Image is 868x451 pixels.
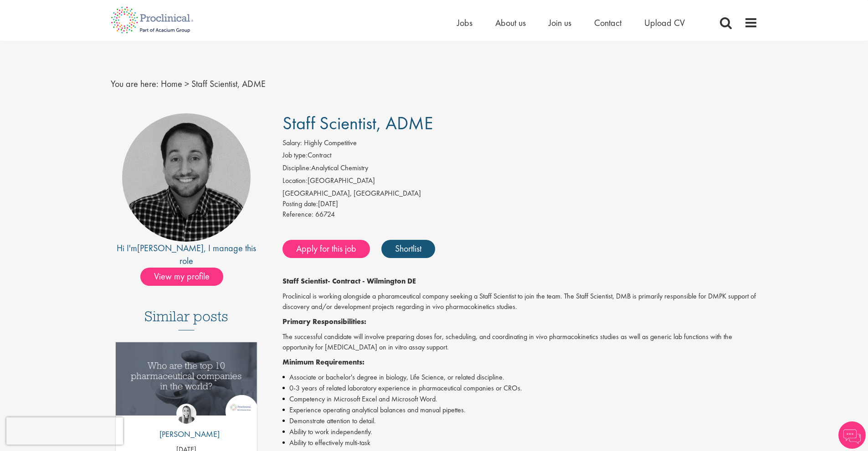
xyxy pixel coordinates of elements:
a: Upload CV [644,17,685,29]
p: The successful candidate will involve preparing doses for, scheduling, and coordinating in vivo p... [282,332,758,353]
label: Job type: [282,150,308,161]
strong: - Contract - Wilmington DE [328,276,416,286]
a: Link to a post [116,342,257,423]
a: About us [495,17,526,29]
strong: Minimum Requirements: [282,357,365,367]
img: Top 10 pharmaceutical companies in the world 2025 [116,342,257,416]
span: View my profile [140,268,223,286]
h3: Similar posts [144,309,228,330]
div: [DATE] [282,199,758,209]
img: Chatbot [838,421,866,449]
span: Posting date: [282,199,318,208]
a: Hannah Burke [PERSON_NAME] [153,404,220,445]
li: Ability to work independently. [282,426,758,437]
li: Experience operating analytical balances and manual pipettes. [282,405,758,416]
iframe: reCAPTCHA [6,417,123,445]
label: Discipline: [282,163,311,173]
img: Hannah Burke [176,404,196,424]
a: Apply for this job [282,240,370,258]
a: View my profile [140,269,232,281]
a: Join us [549,17,571,29]
strong: Staff Scientist [282,276,328,286]
a: [PERSON_NAME] [137,242,204,254]
p: Proclinical is working alongside a pharamceutical company seeking a Staff Scientist to join the t... [282,291,758,312]
div: [GEOGRAPHIC_DATA], [GEOGRAPHIC_DATA] [282,188,758,199]
li: 0-3 years of related laboratory experience in pharmaceutical companies or CROs. [282,383,758,394]
span: Highly Competitive [304,138,357,147]
span: You are here: [111,78,159,90]
span: Staff Scientist, ADME [191,78,266,90]
span: 66724 [315,209,335,219]
a: Shortlist [381,240,435,258]
a: Jobs [457,17,473,29]
img: imeage of recruiter Mike Raletz [122,113,251,242]
li: Competency in Microsoft Excel and Microsoft Word. [282,394,758,405]
label: Salary: [282,138,302,148]
label: Location: [282,176,308,186]
li: Contract [282,150,758,163]
li: [GEOGRAPHIC_DATA] [282,176,758,188]
strong: Primary Responsibilities: [282,317,366,326]
li: Associate or bachelor's degree in biology, Life Science, or related discipline. [282,372,758,383]
span: Staff Scientist, ADME [282,111,433,135]
li: Ability to effectively multi-task [282,437,758,448]
li: Demonstrate attention to detail. [282,416,758,426]
span: > [185,78,189,90]
a: breadcrumb link [161,78,182,90]
a: Contact [594,17,621,29]
label: Reference: [282,209,313,220]
li: Analytical Chemistry [282,163,758,176]
div: Hi I'm , I manage this role [111,242,262,268]
p: [PERSON_NAME] [153,428,220,440]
